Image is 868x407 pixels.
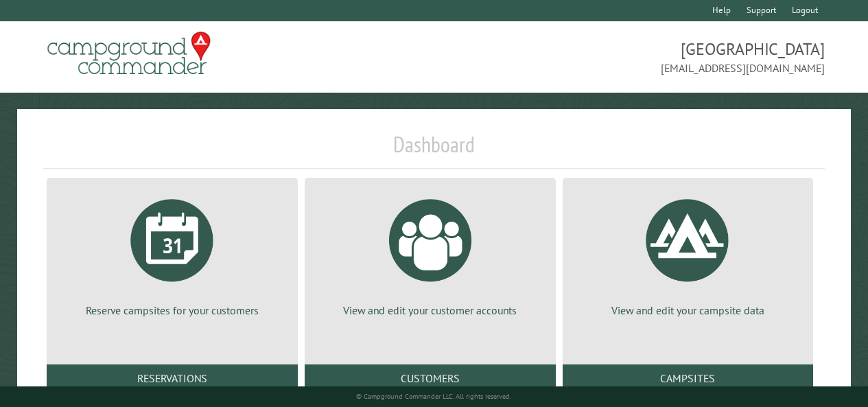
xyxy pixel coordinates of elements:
[579,303,797,318] p: View and edit your campsite data
[63,189,281,318] a: Reserve campsites for your customers
[321,303,539,318] p: View and edit your customer accounts
[47,364,298,392] a: Reservations
[579,189,797,318] a: View and edit your campsite data
[434,38,825,76] span: [GEOGRAPHIC_DATA] [EMAIL_ADDRESS][DOMAIN_NAME]
[305,364,556,392] a: Customers
[563,364,814,392] a: Campsites
[43,27,215,80] img: Campground Commander
[63,303,281,318] p: Reserve campsites for your customers
[43,131,825,169] h1: Dashboard
[356,392,511,401] small: © Campground Commander LLC. All rights reserved.
[321,189,539,318] a: View and edit your customer accounts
